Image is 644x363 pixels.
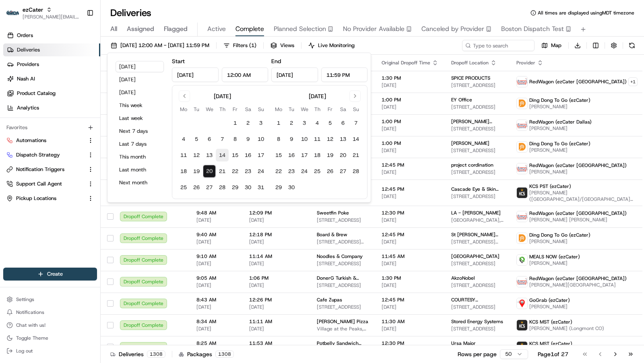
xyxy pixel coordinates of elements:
button: Last month [116,164,164,175]
span: API Documentation [76,179,129,188]
button: 7 [349,117,362,130]
span: Cafe Zupas [317,297,342,303]
span: AkzoNobel [451,275,475,281]
span: Pylon [80,199,97,205]
span: Dispatch Strategy [16,151,60,159]
button: Next 7 days [116,126,164,137]
img: melas_now_logo.png [517,255,527,265]
h1: Deliveries [110,6,151,19]
span: Original Dropoff Time [382,60,430,66]
span: Providers [17,61,39,68]
button: Live Monitoring [305,40,358,51]
span: [DATE] [382,217,438,223]
span: [GEOGRAPHIC_DATA], [STREET_ADDRESS] [451,217,504,223]
div: We're available if you need us! [36,85,111,91]
a: Automations [6,137,84,144]
button: 24 [298,165,311,178]
span: [PERSON_NAME] [529,103,590,110]
span: 12:30 PM [382,210,438,216]
span: Pickup Locations [16,195,56,202]
span: EY Office [451,97,472,103]
span: [DATE] [382,169,438,175]
span: 11:14 AM [249,253,304,260]
a: 📗Knowledge Base [5,176,65,191]
span: [DATE] [382,282,438,289]
span: Support Call Agent [16,180,62,188]
span: 12:45 PM [382,186,438,192]
div: Start new chat [36,76,132,85]
input: Time [321,68,368,82]
button: 21 [216,165,229,178]
th: Wednesday [203,105,216,113]
span: 1:00 PM [382,140,438,146]
span: Board & Brew [317,231,347,238]
span: RedWagon (ezCater [GEOGRAPHIC_DATA]) [529,275,627,282]
img: time_to_eat_nevada_logo [517,211,527,222]
button: 21 [349,149,362,162]
span: Canceled by Provider [421,24,484,34]
th: Thursday [216,105,229,113]
button: Filters(1) [220,40,260,51]
a: 💻API Documentation [65,176,132,191]
input: Date [271,68,318,82]
div: 💻 [68,180,74,187]
button: Toggle Theme [3,332,97,344]
span: Flagged [164,24,188,34]
button: [PERSON_NAME][EMAIL_ADDRESS][DOMAIN_NAME] [23,14,80,20]
span: [PERSON_NAME] [PERSON_NAME] [529,217,627,223]
img: ddtg_logo_v2.png [517,142,527,152]
span: Live Monitoring [318,42,355,49]
th: Tuesday [190,105,203,113]
button: 4 [311,117,324,130]
span: 1:00 PM [382,97,438,103]
button: 7 [216,133,229,146]
span: Nash AI [17,75,35,82]
a: Pickup Locations [6,195,84,202]
th: Friday [324,105,336,113]
p: Welcome 👋 [8,32,147,45]
span: RedWagon (ezCater [GEOGRAPHIC_DATA]) [529,210,627,217]
button: Go to next month [349,91,361,102]
span: [DATE] [196,217,236,223]
button: 3 [298,117,311,130]
span: [STREET_ADDRESS] [451,147,504,154]
a: Analytics [3,101,100,114]
div: Past conversations [8,104,54,111]
span: [STREET_ADDRESS][PERSON_NAME][PERSON_NAME] [451,239,504,245]
button: 11 [177,149,190,162]
span: Orders [17,32,33,39]
span: [PERSON_NAME] Dermatology [451,118,504,125]
button: Go to previous month [179,91,190,102]
span: Create [47,270,63,278]
button: 2 [242,117,254,130]
span: [DATE] [249,239,304,245]
span: ( 1 ) [249,42,256,49]
span: [STREET_ADDRESS][PERSON_NAME] [317,239,369,245]
button: 28 [349,165,362,178]
button: 25 [311,165,324,178]
span: Views [280,42,294,49]
button: 2 [285,117,298,130]
button: Automations [3,134,97,147]
button: 1 [229,117,242,130]
button: 1 [272,117,285,130]
button: [DATE] [116,61,164,72]
button: Refresh [626,40,638,51]
span: • [48,124,51,131]
input: Type to search [462,40,535,51]
span: No Provider Available [343,24,405,34]
span: [STREET_ADDRESS] [451,282,504,289]
span: [STREET_ADDRESS] [451,82,504,89]
span: RedWagon (ezCater [GEOGRAPHIC_DATA]) [529,78,627,85]
button: 26 [324,165,336,178]
span: Automations [16,137,46,144]
span: Planned Selection [274,24,326,34]
input: Time [222,68,268,82]
button: 22 [272,165,285,178]
span: Boston Dispatch Test [501,24,564,34]
span: Chat with us! [16,322,45,328]
button: ezCater [23,6,43,14]
button: 4 [177,133,190,146]
th: Wednesday [298,105,311,113]
span: unihopllc [25,124,47,131]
